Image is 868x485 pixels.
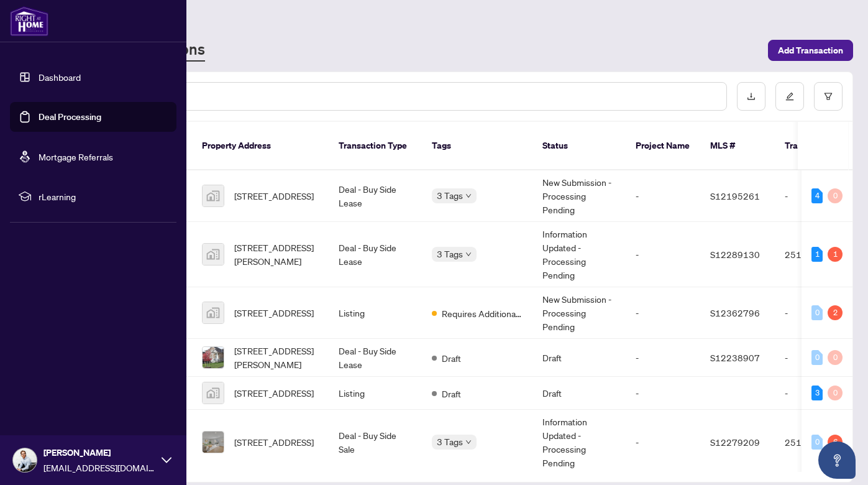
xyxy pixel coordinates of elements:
[203,382,224,404] img: thumbnail-img
[532,339,626,377] td: Draft
[442,387,461,400] span: Draft
[234,189,314,203] span: [STREET_ADDRESS]
[775,377,862,410] td: -
[465,251,472,257] span: down
[811,188,823,203] div: 4
[465,193,472,199] span: down
[203,347,224,368] img: thumbnail-img
[775,82,804,111] button: edit
[818,441,856,479] button: Open asap
[532,222,626,287] td: Information Updated - Processing Pending
[775,122,862,170] th: Trade Number
[43,461,155,474] span: [EMAIL_ADDRESS][DOMAIN_NAME]
[811,435,823,450] div: 0
[828,247,843,262] div: 1
[13,448,37,472] img: Profile Icon
[700,122,775,170] th: MLS #
[828,435,843,450] div: 6
[785,92,794,101] span: edit
[532,287,626,339] td: New Submission - Processing Pending
[234,435,314,449] span: [STREET_ADDRESS]
[775,222,862,287] td: 2513973
[626,122,700,170] th: Project Name
[828,386,843,400] div: 0
[747,92,756,101] span: download
[828,350,843,365] div: 0
[442,351,461,365] span: Draft
[532,377,626,410] td: Draft
[203,185,224,206] img: thumbnail-img
[778,40,843,60] span: Add Transaction
[768,40,853,61] button: Add Transaction
[626,222,700,287] td: -
[39,72,81,83] a: Dashboard
[814,82,843,111] button: filter
[626,339,700,377] td: -
[626,287,700,339] td: -
[811,305,823,320] div: 0
[437,188,463,203] span: 3 Tags
[626,377,700,410] td: -
[39,111,101,122] a: Deal Processing
[710,249,760,260] span: S12289130
[710,190,760,201] span: S12195261
[737,82,765,111] button: download
[626,410,700,475] td: -
[626,170,700,222] td: -
[329,339,422,377] td: Deal - Buy Side Lease
[437,435,463,449] span: 3 Tags
[532,170,626,222] td: New Submission - Processing Pending
[329,410,422,475] td: Deal - Buy Side Sale
[329,122,422,170] th: Transaction Type
[465,439,472,445] span: down
[329,377,422,410] td: Listing
[828,188,843,203] div: 0
[234,306,314,320] span: [STREET_ADDRESS]
[329,287,422,339] td: Listing
[437,247,463,261] span: 3 Tags
[234,344,319,371] span: [STREET_ADDRESS][PERSON_NAME]
[442,307,523,320] span: Requires Additional Docs
[234,241,319,268] span: [STREET_ADDRESS][PERSON_NAME]
[775,410,862,475] td: 2512977
[329,170,422,222] td: Deal - Buy Side Lease
[203,432,224,453] img: thumbnail-img
[811,386,823,400] div: 3
[828,305,843,320] div: 2
[710,307,760,318] span: S12362796
[192,122,329,170] th: Property Address
[329,222,422,287] td: Deal - Buy Side Lease
[811,350,823,365] div: 0
[775,287,862,339] td: -
[203,302,224,323] img: thumbnail-img
[422,122,532,170] th: Tags
[39,190,168,203] span: rLearning
[775,339,862,377] td: -
[532,122,626,170] th: Status
[39,151,113,162] a: Mortgage Referrals
[710,436,760,448] span: S12279209
[811,247,823,262] div: 1
[234,386,314,400] span: [STREET_ADDRESS]
[710,352,760,363] span: S12238907
[203,244,224,265] img: thumbnail-img
[43,446,155,460] span: [PERSON_NAME]
[824,92,833,101] span: filter
[775,170,862,222] td: -
[532,410,626,475] td: Information Updated - Processing Pending
[10,6,48,36] img: logo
